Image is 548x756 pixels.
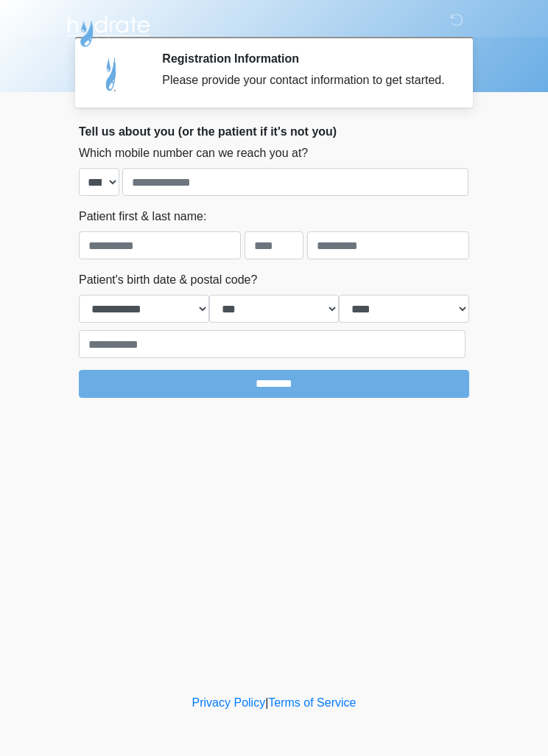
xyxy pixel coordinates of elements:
label: Patient first & last name: [79,208,206,225]
img: Hydrate IV Bar - Scottsdale Logo [64,11,152,48]
a: | [265,696,268,709]
h2: Tell us about you (or the patient if it's not you) [79,125,469,139]
div: Please provide your contact information to get started. [162,71,447,89]
img: Agent Avatar [90,52,134,96]
label: Which mobile number can we reach you at? [79,144,308,162]
a: Privacy Policy [192,696,266,709]
label: Patient's birth date & postal code? [79,271,257,289]
a: Terms of Service [268,696,356,709]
